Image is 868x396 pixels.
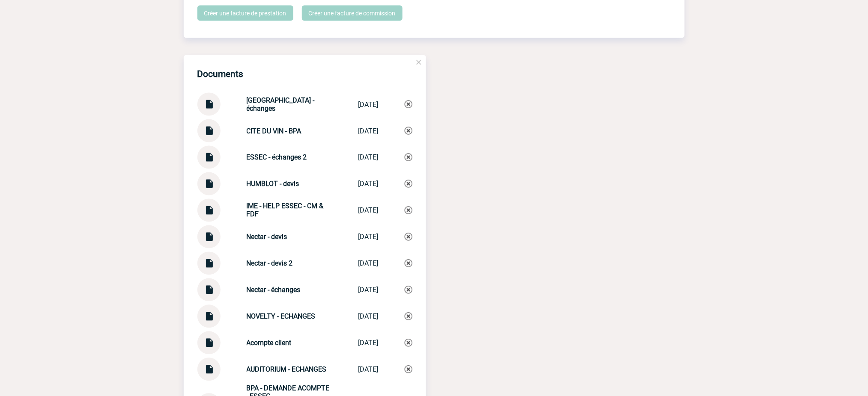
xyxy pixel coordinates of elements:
[405,207,412,214] img: Supprimer
[358,313,379,321] div: [DATE]
[405,154,412,161] img: Supprimer
[405,313,412,320] img: Supprimer
[405,100,412,108] img: Supprimer
[358,339,379,347] div: [DATE]
[415,59,423,66] img: close.png
[405,339,412,347] img: Supprimer
[247,313,316,321] strong: NOVELTY - ECHANGES
[247,339,292,347] strong: Acompte client
[405,260,412,267] img: Supprimer
[247,233,287,241] strong: Nectar - devis
[358,127,379,135] div: [DATE]
[358,233,379,241] div: [DATE]
[405,366,412,373] img: Supprimer
[302,6,403,21] a: Créer une facture de commission
[247,127,301,135] strong: CITE DU VIN - BPA
[197,69,244,79] h4: Documents
[247,154,307,162] strong: ESSEC - échanges 2
[247,260,293,268] strong: Nectar - devis 2
[247,96,315,112] strong: [GEOGRAPHIC_DATA] - échanges
[247,286,301,294] strong: Nectar - échanges
[358,180,379,188] div: [DATE]
[197,6,293,21] a: Créer une facture de prestation
[405,127,412,135] img: Supprimer
[405,180,412,188] img: Supprimer
[247,366,327,374] strong: AUDITORIUM - ECHANGES
[358,286,379,294] div: [DATE]
[358,366,379,374] div: [DATE]
[405,286,412,294] img: Supprimer
[358,100,379,109] div: [DATE]
[358,260,379,268] div: [DATE]
[247,180,299,188] strong: HUMBLOT - devis
[358,154,379,162] div: [DATE]
[405,233,412,241] img: Supprimer
[358,207,379,215] div: [DATE]
[247,202,324,219] strong: IME - HELP ESSEC - CM & FDF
